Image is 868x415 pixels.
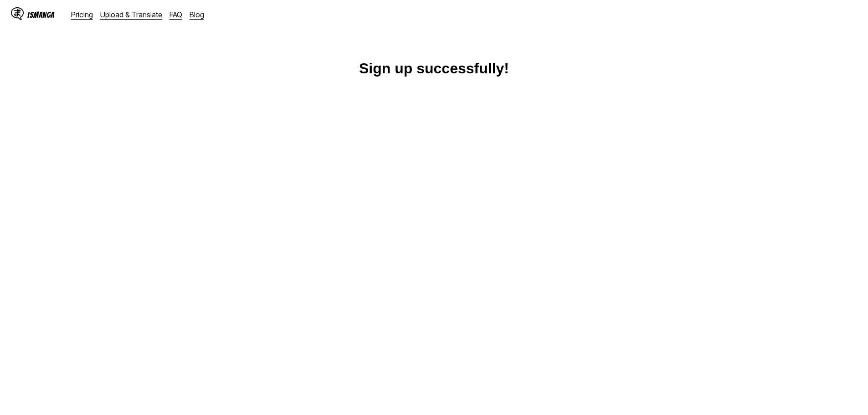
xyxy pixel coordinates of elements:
[100,10,162,19] a: Upload & Translate
[11,7,24,20] img: IsManga Logo
[71,10,93,19] a: Pricing
[190,10,204,19] a: Blog
[359,60,509,77] h1: Sign up successfully!
[169,10,182,19] a: FAQ
[27,10,55,19] div: IsManga
[11,7,71,22] a: IsManga LogoIsManga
